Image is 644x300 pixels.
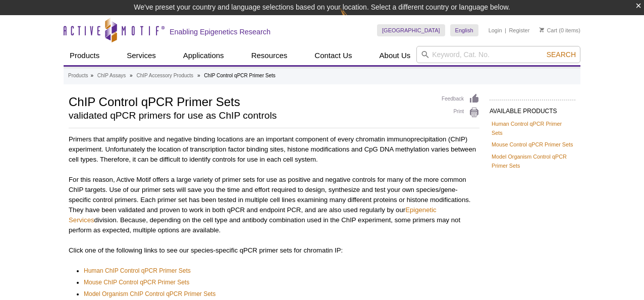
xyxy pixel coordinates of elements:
p: For this reason, Active Motif offers a large variety of primer sets for use as positive and negat... [69,175,479,235]
a: English [450,24,478,36]
h2: Enabling Epigenetics Research [170,27,271,36]
a: Print [442,107,479,118]
a: ChIP Accessory Products [136,71,193,80]
h2: AVAILABLE PRODUCTS [490,99,575,118]
a: Products [68,71,88,80]
p: Primers that amplify positive and negative binding locations are an important component of every ... [69,134,479,165]
img: Your Cart [540,27,544,32]
h2: validated qPCR primers for use as ChIP controls [69,111,432,120]
li: » [90,73,93,78]
a: [GEOGRAPHIC_DATA] [377,24,445,36]
h1: ChIP Control qPCR Primer Sets [69,93,432,109]
img: Change Here [340,8,367,31]
a: Cart [540,27,557,34]
button: Search [544,50,579,59]
a: Human ChIP Control qPCR Primer Sets [84,266,191,276]
a: Mouse Control qPCR Primer Sets [492,140,573,149]
a: Applications [177,46,230,65]
li: » [130,73,133,78]
a: Products [64,46,105,65]
a: Human Control qPCR Primer Sets [492,119,573,137]
span: Search [547,51,576,59]
a: Resources [245,46,294,65]
input: Keyword, Cat. No. [416,46,580,63]
a: Model Organism ChIP Control qPCR Primer Sets [84,289,216,299]
li: ChIP Control qPCR Primer Sets [204,73,276,78]
a: Login [489,27,502,34]
a: Register [509,27,529,34]
li: (0 items) [540,24,580,36]
a: Services [121,46,162,65]
a: About Us [373,46,417,65]
a: Contact Us [308,46,358,65]
a: Epigenetic Services [69,206,437,224]
a: Mouse ChIP Control qPCR Primer Sets [84,277,189,287]
li: » [197,73,200,78]
li: | [505,24,506,36]
a: Feedback [442,93,479,105]
a: Model Organism Control qPCR Primer Sets [492,152,573,170]
a: ChIP Assays [97,71,126,80]
p: Click one of the following links to see our species-specific qPCR primer sets for chromatin IP: [69,245,479,256]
